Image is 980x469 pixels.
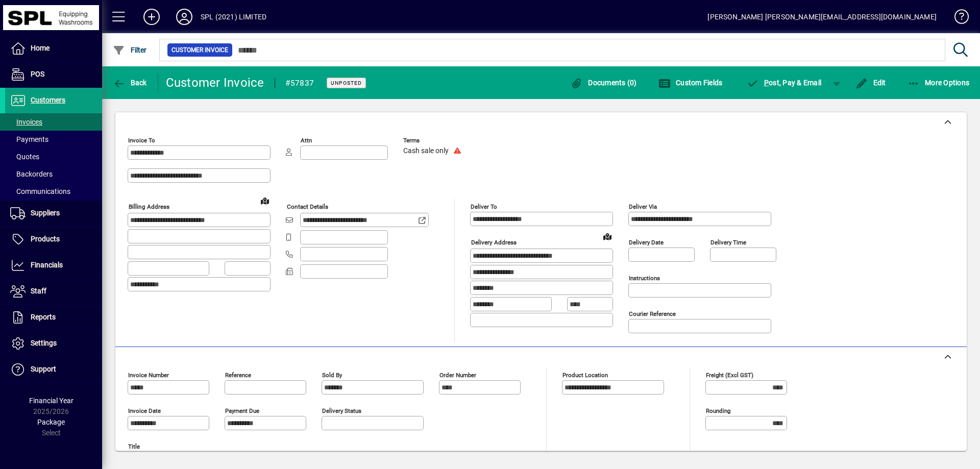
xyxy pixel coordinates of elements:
span: Custom Fields [658,79,723,87]
app-page-header-button: Back [102,73,158,92]
button: Profile [168,8,201,26]
a: Payments [5,131,102,148]
span: Communications [10,187,70,195]
button: Documents (0) [568,73,640,92]
a: View on map [599,228,616,244]
span: Filter [113,46,147,54]
mat-label: Invoice date [128,407,161,414]
span: Edit [855,79,886,87]
mat-label: Attn [301,137,312,144]
mat-label: Title [128,443,140,450]
button: Custom Fields [656,73,725,92]
span: Invoices [10,118,42,126]
mat-label: Product location [562,372,608,379]
a: Financials [5,253,102,278]
a: Home [5,36,102,61]
mat-label: Reference [225,372,251,379]
span: Reports [31,313,56,321]
mat-label: Rounding [706,407,730,414]
mat-label: Delivery status [322,407,361,414]
mat-label: Freight (excl GST) [706,372,753,379]
span: Products [31,235,60,243]
a: Quotes [5,148,102,165]
mat-label: Deliver via [629,203,657,210]
button: Edit [853,73,889,92]
span: More Options [908,79,970,87]
a: Reports [5,305,102,330]
div: Customer Invoice [166,75,264,91]
button: Filter [110,41,150,59]
mat-label: Instructions [629,275,660,282]
span: Customer Invoice [171,45,228,55]
span: Payments [10,135,48,143]
span: Suppliers [31,209,60,217]
button: Back [110,73,150,92]
button: Add [135,8,168,26]
span: Cash sale only [403,147,449,155]
span: Terms [403,137,464,144]
a: Invoices [5,113,102,131]
mat-label: Order number [439,372,476,379]
button: Post, Pay & Email [741,73,826,92]
a: Products [5,227,102,252]
span: Staff [31,287,46,295]
span: Financial Year [29,397,73,405]
span: Customers [31,96,65,104]
span: POS [31,70,44,78]
span: Documents (0) [571,79,637,87]
a: Backorders [5,165,102,183]
span: Backorders [10,170,53,178]
mat-label: Delivery date [629,239,664,246]
span: P [764,79,769,87]
span: ost, Pay & Email [746,79,821,87]
span: Back [113,79,147,87]
a: Knowledge Base [947,2,967,35]
span: Quotes [10,153,39,161]
span: Financials [31,261,63,269]
mat-label: Courier Reference [629,310,676,317]
mat-label: Deliver To [471,203,497,210]
mat-label: Invoice number [128,372,169,379]
mat-label: Delivery time [710,239,746,246]
button: More Options [905,73,972,92]
div: [PERSON_NAME] [PERSON_NAME][EMAIL_ADDRESS][DOMAIN_NAME] [707,9,937,25]
a: Communications [5,183,102,200]
mat-label: Sold by [322,372,342,379]
a: Settings [5,331,102,356]
a: Suppliers [5,201,102,226]
a: Support [5,357,102,382]
a: POS [5,62,102,87]
span: Unposted [331,80,362,86]
div: #57837 [285,75,314,91]
span: Settings [31,339,57,347]
mat-label: Payment due [225,407,259,414]
span: Home [31,44,50,52]
mat-label: Invoice To [128,137,155,144]
a: Staff [5,279,102,304]
a: View on map [257,192,273,209]
span: Support [31,365,56,373]
div: SPL (2021) LIMITED [201,9,266,25]
span: Package [37,418,65,426]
